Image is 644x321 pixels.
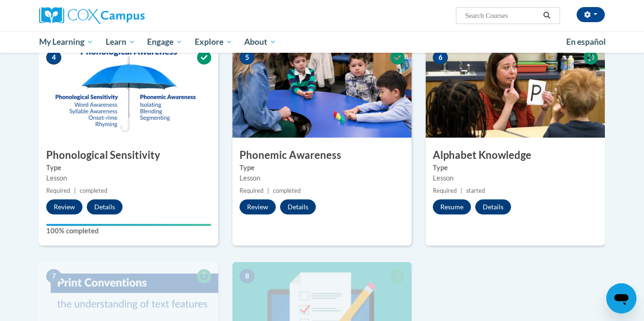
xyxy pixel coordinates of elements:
[46,269,61,283] span: 7
[244,36,276,48] span: About
[99,31,141,53] a: Learn
[239,31,283,53] a: About
[273,187,301,194] span: completed
[232,43,412,138] img: Course Image
[433,50,448,65] span: 6
[33,31,99,53] a: My Learning
[87,199,123,214] button: Details
[560,32,612,52] a: En español
[46,173,211,183] div: Lesson
[39,148,218,163] h3: Phonological Sensitivity
[466,187,485,194] span: started
[46,163,211,173] label: Type
[147,36,182,48] span: Engage
[239,269,255,283] span: 8
[239,173,405,183] div: Lesson
[39,7,218,24] a: Cox Campus
[461,187,462,194] span: |
[39,7,145,24] img: Cox Campus
[106,36,135,48] span: Learn
[239,199,276,214] button: Review
[189,31,239,53] a: Explore
[475,199,511,214] button: Details
[46,226,211,236] label: 100% completed
[566,37,606,47] span: En español
[46,50,61,65] span: 4
[426,43,605,138] img: Course Image
[426,148,605,163] h3: Alphabet Knowledge
[39,36,93,48] span: My Learning
[464,10,540,21] input: Search Courses
[267,187,269,194] span: |
[239,187,264,194] span: Required
[80,187,107,194] span: completed
[46,224,211,226] div: Your progress
[433,187,457,194] span: Required
[540,10,554,21] button: Search
[433,199,471,214] button: Resume
[74,187,76,194] span: |
[433,173,598,183] div: Lesson
[433,163,598,173] label: Type
[239,163,405,173] label: Type
[46,199,83,214] button: Review
[280,199,316,214] button: Details
[606,283,636,313] iframe: Button to launch messaging window
[141,31,189,53] a: Engage
[46,187,70,194] span: Required
[232,148,412,163] h3: Phonemic Awareness
[195,36,232,48] span: Explore
[25,31,619,53] div: Main menu
[39,43,218,138] img: Course Image
[239,50,255,65] span: 5
[577,7,605,22] button: Account Settings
